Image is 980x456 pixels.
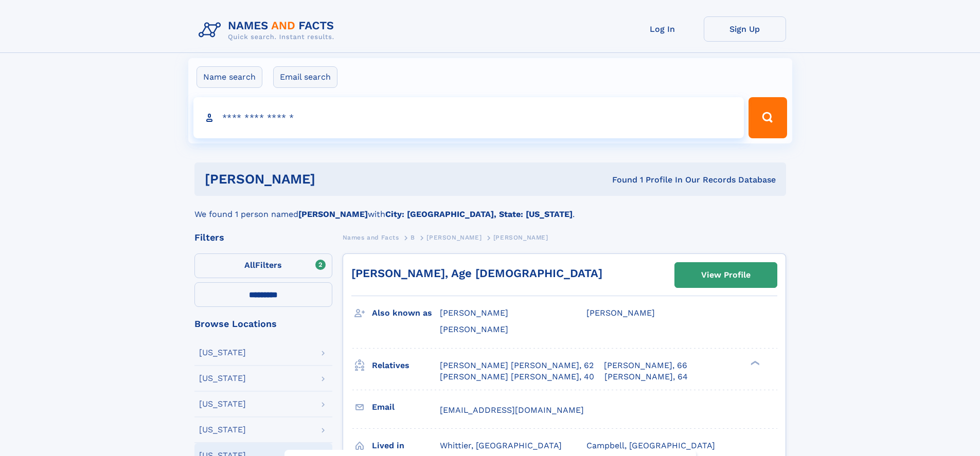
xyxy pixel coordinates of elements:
[194,16,343,44] img: Logo Names and Facts
[411,231,415,244] a: B
[385,209,573,219] b: City: [GEOGRAPHIC_DATA], State: [US_STATE]
[372,398,440,416] h3: Email
[440,308,508,318] span: [PERSON_NAME]
[493,234,548,241] span: [PERSON_NAME]
[586,308,655,318] span: [PERSON_NAME]
[199,374,246,382] div: [US_STATE]
[193,97,744,138] input: search input
[675,263,777,287] a: View Profile
[426,231,482,244] a: [PERSON_NAME]
[621,16,704,42] a: Log In
[704,16,786,42] a: Sign Up
[194,253,332,278] label: Filters
[440,441,562,450] span: Whittier, [GEOGRAPHIC_DATA]
[372,357,440,374] h3: Relatives
[351,267,602,280] a: [PERSON_NAME], Age [DEMOGRAPHIC_DATA]
[298,209,368,219] b: [PERSON_NAME]
[749,97,787,138] button: Search Button
[440,405,584,415] span: [EMAIL_ADDRESS][DOMAIN_NAME]
[440,324,508,334] span: [PERSON_NAME]
[748,359,760,366] div: ❯
[440,371,594,382] a: [PERSON_NAME] [PERSON_NAME], 40
[440,360,594,371] a: [PERSON_NAME] [PERSON_NAME], 62
[197,66,262,88] label: Name search
[199,349,246,357] div: [US_STATE]
[199,426,246,434] div: [US_STATE]
[372,437,440,454] h3: Lived in
[604,360,687,371] a: [PERSON_NAME], 66
[426,234,482,241] span: [PERSON_NAME]
[586,441,715,450] span: Campbell, [GEOGRAPHIC_DATA]
[464,174,776,186] div: Found 1 Profile In Our Records Database
[411,234,415,241] span: B
[273,66,337,88] label: Email search
[194,319,332,329] div: Browse Locations
[199,400,246,408] div: [US_STATE]
[372,304,440,322] h3: Also known as
[244,260,255,270] span: All
[205,173,464,186] h1: [PERSON_NAME]
[194,233,332,242] div: Filters
[194,196,786,221] div: We found 1 person named with .
[701,263,751,287] div: View Profile
[604,371,688,382] a: [PERSON_NAME], 64
[343,231,399,244] a: Names and Facts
